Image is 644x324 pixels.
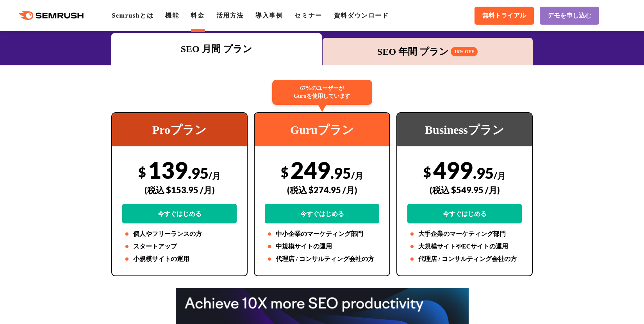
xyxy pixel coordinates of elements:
div: SEO 月間 プラン [115,42,318,56]
span: 無料トライアル [482,12,526,20]
div: Guruプラン [255,113,389,146]
span: .95 [330,164,351,182]
a: 活用方法 [216,12,244,19]
div: 249 [265,156,379,223]
span: .95 [473,164,494,182]
div: 499 [407,156,522,223]
div: 67%のユーザーが Guruを使用しています [272,80,372,105]
div: Proプラン [112,113,247,146]
li: 中規模サイトの運用 [265,242,379,251]
a: 機能 [165,12,179,19]
li: 中小企業のマーケティング部門 [265,229,379,239]
li: 代理店 / コンサルティング会社の方 [265,254,379,264]
span: /月 [351,170,363,181]
a: セミナー [294,12,322,19]
li: 個人やフリーランスの方 [122,229,237,239]
a: Semrushとは [112,12,153,19]
span: $ [138,164,146,180]
div: (税込 $153.95 /月) [122,176,237,204]
a: 今すぐはじめる [407,204,522,223]
span: デモを申し込む [548,12,591,20]
a: 今すぐはじめる [265,204,379,223]
div: (税込 $274.95 /月) [265,176,379,204]
div: SEO 年間 プラン [326,45,529,59]
li: 大手企業のマーケティング部門 [407,229,522,239]
div: Businessプラン [397,113,532,146]
span: $ [281,164,289,180]
a: デモを申し込む [540,7,599,25]
li: 小規模サイトの運用 [122,254,237,264]
div: (税込 $549.95 /月) [407,176,522,204]
a: 導入事例 [255,12,283,19]
a: 無料トライアル [475,7,534,25]
span: .95 [188,164,209,182]
span: /月 [209,170,221,181]
span: 16% OFF [451,47,478,56]
li: 大規模サイトやECサイトの運用 [407,242,522,251]
a: 今すぐはじめる [122,204,237,223]
span: $ [423,164,431,180]
div: 139 [122,156,237,223]
a: 料金 [191,12,204,19]
li: スタートアップ [122,242,237,251]
span: /月 [494,170,506,181]
li: 代理店 / コンサルティング会社の方 [407,254,522,264]
a: 資料ダウンロード [334,12,389,19]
